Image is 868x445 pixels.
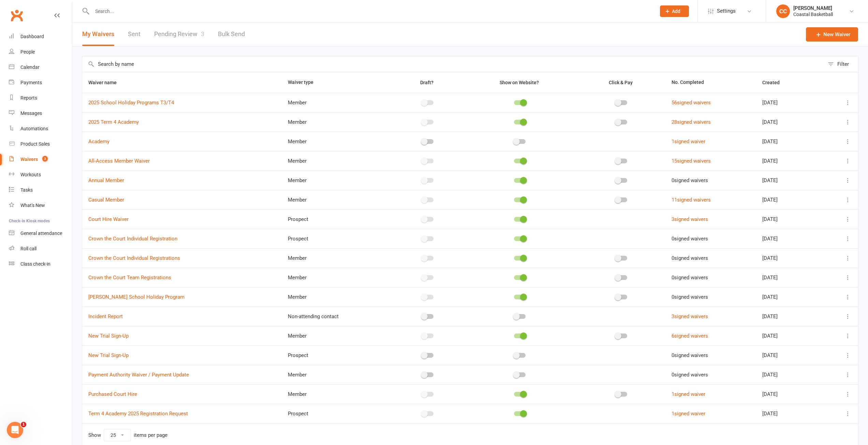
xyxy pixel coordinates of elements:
div: What's New [20,203,45,208]
td: [DATE] [756,248,822,268]
span: Created [762,80,787,85]
a: What's New [9,198,72,213]
td: [DATE] [756,93,822,112]
a: Workouts [9,167,72,182]
td: [DATE] [756,307,822,326]
td: [DATE] [756,287,822,307]
a: Roll call [9,241,72,256]
div: Messages [20,110,42,116]
div: Roll call [20,246,36,251]
a: Clubworx [8,7,25,24]
a: Sent [128,23,141,46]
td: [DATE] [756,170,822,190]
span: Add [672,9,680,14]
span: Show on Website? [500,80,539,85]
a: Tasks [9,182,72,198]
div: Calendar [20,64,40,70]
th: Waiver type [282,72,393,93]
div: Show [88,429,167,441]
td: Prospect [282,209,393,229]
a: Annual Member [88,177,124,183]
a: New Waiver [806,27,858,42]
a: Automations [9,121,72,136]
button: Draft? [414,78,441,87]
td: Member [282,287,393,307]
div: Payments [20,80,42,85]
a: Pending Review3 [154,23,204,46]
div: Tasks [20,187,33,193]
td: [DATE] [756,132,822,151]
span: 0 signed waivers [672,177,708,183]
td: Member [282,93,393,112]
td: Prospect [282,345,393,365]
a: Waivers 3 [9,152,72,167]
span: 0 signed waivers [672,352,708,358]
a: Payment Authority Waiver / Payment Update [88,372,189,378]
td: Member [282,365,393,384]
a: 2025 Term 4 Academy [88,119,139,125]
iframe: Intercom live chat [7,422,23,438]
button: Click & Pay [603,78,640,87]
button: Created [762,78,787,87]
a: 6signed waivers [672,333,708,339]
span: 3 [201,30,204,38]
a: 11signed waivers [672,197,711,203]
button: Waiver name [88,78,124,87]
td: Member [282,384,393,404]
a: Reports [9,90,72,106]
td: [DATE] [756,384,822,404]
td: [DATE] [756,229,822,248]
a: Bulk Send [218,23,245,46]
a: Payments [9,75,72,90]
div: Waivers [20,157,38,162]
a: New Trial Sign-Up [88,352,129,358]
div: Filter [837,60,849,68]
span: 0 signed waivers [672,236,708,242]
div: Class check-in [20,261,50,267]
td: [DATE] [756,209,822,229]
a: Casual Member [88,197,124,203]
a: Purchased Court Hire [88,391,137,397]
a: Dashboard [9,29,72,44]
a: Crown the Court Individual Registration [88,236,177,242]
a: All-Access Member Waiver [88,158,150,164]
div: CC [776,4,790,18]
a: [PERSON_NAME] School Holiday Program [88,294,185,300]
div: [PERSON_NAME] [793,5,833,11]
td: [DATE] [756,190,822,209]
span: 1 [21,422,26,427]
span: 3 [42,156,48,162]
a: 1signed waiver [672,411,705,417]
div: items per page [134,432,167,438]
td: Member [282,151,393,170]
span: 0 signed waivers [672,294,708,300]
button: Add [660,5,689,17]
span: Settings [717,3,736,19]
td: Prospect [282,229,393,248]
a: Messages [9,106,72,121]
td: [DATE] [756,112,822,132]
div: General attendance [20,231,62,236]
td: [DATE] [756,151,822,170]
span: Waiver name [88,80,124,85]
a: General attendance kiosk mode [9,226,72,241]
a: New Trial Sign-Up [88,333,129,339]
td: [DATE] [756,268,822,287]
span: 0 signed waivers [672,275,708,281]
div: Reports [20,95,37,101]
td: Member [282,170,393,190]
td: Member [282,190,393,209]
input: Search... [90,6,651,16]
td: Member [282,326,393,345]
td: Member [282,112,393,132]
td: [DATE] [756,345,822,365]
div: Automations [20,126,48,131]
a: Calendar [9,60,72,75]
span: Click & Pay [609,80,633,85]
span: 0 signed waivers [672,372,708,378]
a: Term 4 Academy 2025 Registration Request [88,411,188,417]
a: 28signed waivers [672,119,711,125]
td: Member [282,268,393,287]
a: 2025 School Holiday Programs T3/T4 [88,100,174,106]
a: 1signed waiver [672,138,705,145]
